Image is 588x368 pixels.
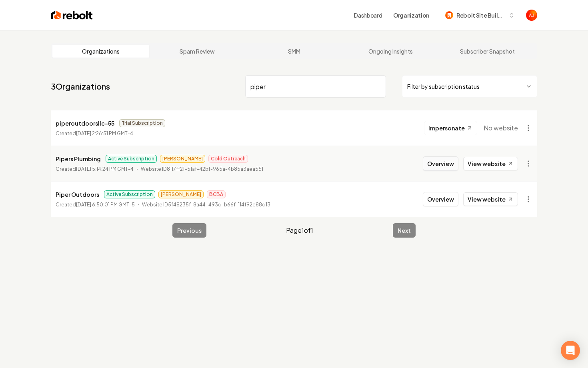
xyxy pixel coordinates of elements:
a: Organizations [52,45,149,58]
p: Created [56,201,135,209]
a: View website [463,157,518,170]
p: Website ID 8117ff21-51af-42bf-965a-4b85a3aea551 [141,165,263,173]
a: Dashboard [354,11,382,19]
button: Impersonate [424,121,477,135]
span: Impersonate [428,124,465,132]
span: Active Subscription [106,155,157,163]
p: Pipers Plumbing [56,154,101,164]
span: Page 1 of 1 [286,226,313,235]
a: Spam Review [149,45,246,58]
a: SMM [246,45,342,58]
span: Rebolt Site Builder [456,11,505,20]
time: [DATE] 6:50:01 PM GMT-5 [76,202,135,208]
p: Piper Outdoors [56,190,99,199]
p: Created [56,165,134,173]
span: Trial Subscription [119,119,165,127]
p: piperoutdoorsllc-55 [56,118,114,128]
button: Overview [423,192,458,206]
button: Organization [388,8,434,22]
a: Ongoing Insights [342,45,439,58]
img: Austin Jellison [526,10,537,21]
a: Subscriber Snapshot [439,45,536,58]
button: Open user button [526,10,537,21]
time: [DATE] 2:26:51 PM GMT-4 [76,130,133,136]
span: No website [484,123,518,133]
span: Active Subscription [104,190,155,198]
img: Rebolt Site Builder [445,11,453,19]
button: Overview [423,156,458,171]
p: Website ID 5f48235f-8a44-493d-b66f-114f92e88d13 [142,201,270,209]
span: [PERSON_NAME] [160,155,205,163]
div: Open Intercom Messenger [561,341,580,360]
p: Created [56,130,133,138]
img: Rebolt Logo [51,10,93,21]
input: Search by name or ID [245,75,386,98]
a: View website [463,192,518,206]
span: [PERSON_NAME] [158,190,204,198]
span: BCBA [207,190,226,198]
time: [DATE] 5:14:24 PM GMT-4 [76,166,134,172]
span: Cold Outreach [208,155,248,163]
a: 3Organizations [51,81,110,92]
